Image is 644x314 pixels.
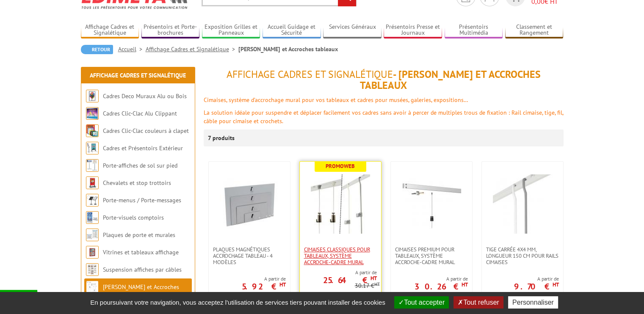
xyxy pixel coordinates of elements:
[300,246,381,265] a: Cimaises CLASSIQUES pour tableaux, système accroche-cadre mural
[86,211,99,224] img: Porte-visuels comptoirs
[103,214,164,221] a: Porte-visuels comptoirs
[103,196,181,204] a: Porte-menus / Porte-messages
[86,194,99,207] img: Porte-menus / Porte-messages
[323,278,377,283] p: 25.64 €
[220,174,279,234] img: Plaques magnétiques accrochage tableau - 4 modèles
[263,23,321,37] a: Accueil Guidage et Sécurité
[208,129,240,146] p: 7 produits
[395,246,468,265] span: Cimaises PREMIUM pour tableaux, système accroche-cadre mural
[103,110,177,117] a: Cadres Clic-Clac Alu Clippant
[86,229,99,241] img: Plaques de porte et murales
[86,159,99,172] img: Porte-affiches de sol sur pied
[453,296,503,308] button: Tout refuser
[415,275,468,282] span: A partir de
[323,23,381,37] a: Services Généraux
[279,281,286,288] sup: HT
[311,174,370,234] img: Cimaises CLASSIQUES pour tableaux, système accroche-cadre mural
[462,281,468,288] sup: HT
[103,162,177,169] a: Porte-affiches de sol sur pied
[326,163,355,170] b: Promoweb
[103,127,189,135] a: Cadres Clic-Clac couleurs à clapet
[227,68,393,81] span: Affichage Cadres et Signalétique
[86,107,99,120] img: Cadres Clic-Clac Alu Clippant
[86,246,99,259] img: Vitrines et tableaux affichage
[238,45,338,53] li: [PERSON_NAME] et Accroches tableaux
[213,246,286,265] span: Plaques magnétiques accrochage tableau - 4 modèles
[209,246,290,265] a: Plaques magnétiques accrochage tableau - 4 modèles
[86,142,99,154] img: Cadres et Présentoirs Extérieur
[486,246,559,265] span: Tige carrée 4x4 mm, longueur 150 cm pour rails cimaises
[482,246,563,265] a: Tige carrée 4x4 mm, longueur 150 cm pour rails cimaises
[103,231,175,239] a: Plaques de porte et murales
[493,174,552,234] img: Tige carrée 4x4 mm, longueur 150 cm pour rails cimaises
[508,296,558,308] button: Personnaliser (fenêtre modale)
[514,284,559,289] p: 9.70 €
[355,283,380,289] p: 30.17 €
[202,23,260,37] a: Exposition Grilles et Panneaux
[204,69,564,91] h1: - [PERSON_NAME] et Accroches tableaux
[374,281,380,287] sup: HT
[90,72,186,79] a: Affichage Cadres et Signalétique
[242,284,286,289] p: 5.92 €
[86,299,390,306] span: En poursuivant votre navigation, vous acceptez l'utilisation de services tiers pouvant installer ...
[103,179,171,187] a: Chevalets et stop trottoirs
[445,23,503,37] a: Présentoirs Multimédia
[146,45,238,53] a: Affichage Cadres et Signalétique
[103,248,179,256] a: Vitrines et tableaux affichage
[86,124,99,137] img: Cadres Clic-Clac couleurs à clapet
[370,275,377,282] sup: HT
[103,92,187,100] a: Cadres Deco Muraux Alu ou Bois
[391,246,472,265] a: Cimaises PREMIUM pour tableaux, système accroche-cadre mural
[204,96,468,104] font: Cimaises, système d’accrochage mural pour vos tableaux et cadres pour musées, galeries, expositions…
[394,296,449,308] button: Tout accepter
[118,45,146,53] a: Accueil
[300,269,377,276] span: A partir de
[514,275,559,282] span: A partir de
[304,246,377,265] span: Cimaises CLASSIQUES pour tableaux, système accroche-cadre mural
[415,284,468,289] p: 30.26 €
[141,23,200,37] a: Présentoirs et Porte-brochures
[553,281,559,288] sup: HT
[86,176,99,189] img: Chevalets et stop trottoirs
[86,90,99,102] img: Cadres Deco Muraux Alu ou Bois
[81,45,113,54] a: Retour
[505,23,564,37] a: Classement et Rangement
[81,23,139,37] a: Affichage Cadres et Signalétique
[384,23,442,37] a: Présentoirs Presse et Journaux
[242,275,286,282] span: A partir de
[103,144,183,152] a: Cadres et Présentoirs Extérieur
[402,174,461,234] img: Cimaises PREMIUM pour tableaux, système accroche-cadre mural
[204,109,563,125] font: La solution idéale pour suspendre et déplacer facilement vos cadres sans avoir à percer de multip...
